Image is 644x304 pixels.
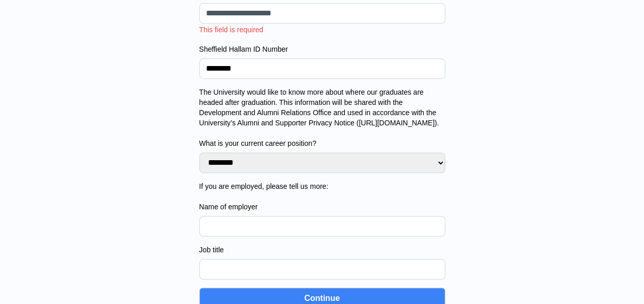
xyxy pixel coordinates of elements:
span: This field is required [199,26,263,34]
label: Job title [199,245,445,255]
label: The University would like to know more about where our graduates are headed after graduation. Thi... [199,87,445,148]
label: If you are employed, please tell us more: Name of employer [199,181,445,212]
label: Sheffield Hallam ID Number [199,44,445,54]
